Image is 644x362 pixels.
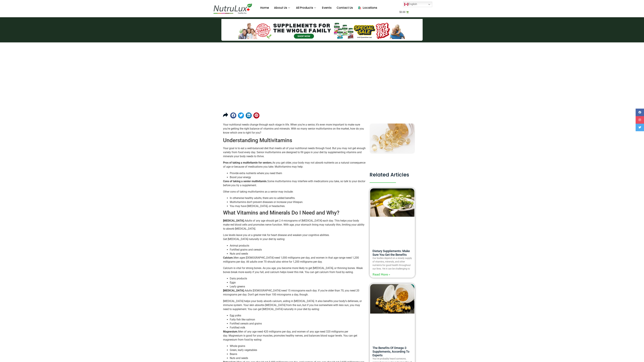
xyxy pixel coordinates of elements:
[223,330,366,342] p: Men of any age need 420 milligrams per day, and women of any age need 320 milligrams per day. Mag...
[223,219,245,222] strong: [MEDICAL_DATA].
[230,252,366,256] li: Nuts and seeds
[223,190,366,194] p: Other cons of taking multivitamins as a senior may include:
[223,161,272,164] strong: Pros of taking a multivitamin for seniors.
[223,289,366,297] p: Adults [DEMOGRAPHIC_DATA] need 15 micrograms each day. If you’re older than 70, you need 20 micro...
[246,112,252,118] div: Share on linkedin
[230,112,236,118] div: Share on facebook
[399,11,401,14] span: $
[230,285,366,289] li: Leafy greens
[223,289,245,292] strong: [MEDICAL_DATA].
[223,137,366,143] h2: Understanding Multivitamins
[230,196,366,200] li: In otherwise healthy adults, there are no added benefits.
[238,112,244,118] div: Share on twitter
[230,171,366,175] li: Provide extra nutrients where you need them
[230,248,366,252] li: Fortified grains and cereals
[395,9,413,15] a: $0.00
[223,299,366,311] p: [MEDICAL_DATA] helps your body absorb calcium, aiding in [MEDICAL_DATA]. It also benefits your bo...
[223,146,366,158] p: Your goal is to eat a well-balanced diet that meets all of your nutritional needs through food. B...
[372,272,390,277] a: Read more about Dietary Supplements: Make Sure You Get the Benefits
[223,209,366,216] h2: What Vitamins and Minerals Do I Need and Why?
[223,219,366,231] p: Adults of any age should get 2.4 micrograms of [MEDICAL_DATA] each day. This helps your body make...
[223,123,366,135] p: Your nutritional needs change through each stage in life. When you’re a senior, it’s even more im...
[230,344,366,348] li: Whole grains
[355,1,380,15] a: 🛍️ Locations
[370,172,415,177] h2: Related Articles
[372,346,409,357] a: The Benefits Of Omega-3 Supplements, According To Experts
[223,256,366,264] p: Men ages [DEMOGRAPHIC_DATA] need 1,000 milligrams per day, and women in that age range need 1,200...
[230,200,366,204] li: Multivitamins don’t prevent diseases or increase your lifespan.
[404,2,408,6] img: en
[223,180,267,183] strong: Cons of taking a senior multivitamin.
[223,266,366,274] p: Calcium is vital for strong bones. As you age, you become more likely to get [MEDICAL_DATA], or t...
[258,1,272,15] a: Home
[230,356,366,360] li: Nuts and seeds
[372,256,414,270] p: Our bodies depend on a steady supply of vitamins, minerals, and other nutrients for good health t...
[253,112,259,118] div: Share on pinterest
[230,175,366,179] li: Boost your energy
[334,1,355,15] a: Contact Us
[223,179,366,187] p: Some multivitamins may interfere with medications you take, so talk to your doctor before you try...
[230,322,366,326] li: Fortified cereals and grains
[403,2,432,7] a: English
[230,244,366,248] li: Animal products
[230,318,366,322] li: Fatty fish like salmon
[223,161,366,169] p: As you get older, your body may not absorb nutrients as a natural consequence of age or because o...
[293,1,319,15] a: All Products
[319,1,334,15] a: Events
[223,233,366,241] p: Low levels leave you at a greater risk for heart disease and weaken your cognitive abilities. Get...
[230,277,366,281] li: Dairy products
[372,249,410,256] a: Dietary Supplements: Make Sure You Get the Benefits
[223,256,234,259] strong: Calcium.
[399,11,405,14] bdi: 0.00
[223,330,238,333] strong: Magnesium.
[230,204,366,208] li: You may have [MEDICAL_DATA], or headaches.
[230,281,366,285] li: Eggs
[230,348,366,352] li: Green, leafy vegetables
[230,314,366,318] li: Egg yolks
[230,326,366,330] li: Fortified milk
[230,352,366,356] li: Beans
[272,1,293,15] a: About Us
